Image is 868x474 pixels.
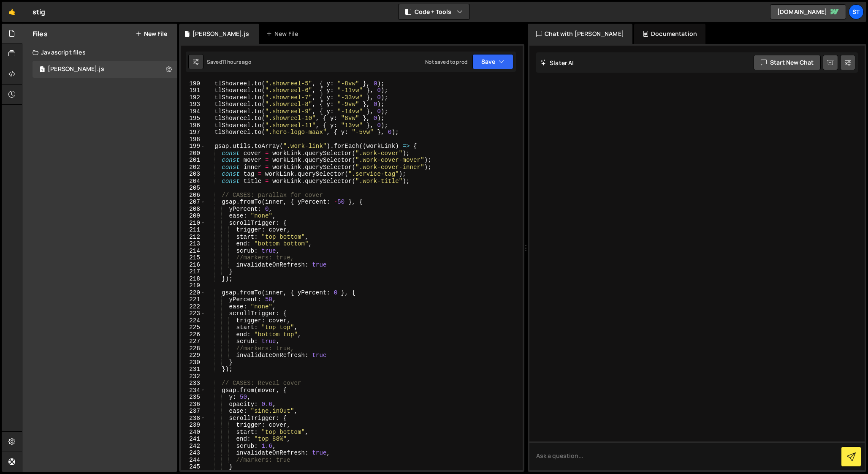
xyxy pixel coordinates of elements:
div: 212 [181,234,206,241]
div: 233 [181,380,206,387]
div: stig [33,7,46,17]
div: 245 [181,463,206,471]
div: 223 [181,310,206,317]
div: [PERSON_NAME].js [193,30,249,38]
div: 217 [181,268,206,275]
div: 234 [181,387,206,394]
button: New File [136,30,167,37]
div: 224 [181,317,206,324]
div: 16026/42920.js [33,61,177,78]
div: 218 [181,275,206,283]
div: 229 [181,352,206,359]
div: 192 [181,94,206,101]
div: Javascript files [22,44,177,61]
div: 213 [181,240,206,248]
div: 190 [181,80,206,87]
div: 211 [181,226,206,234]
div: 227 [181,338,206,345]
div: 206 [181,192,206,199]
div: 231 [181,366,206,373]
div: 195 [181,115,206,122]
div: 201 [181,157,206,164]
div: 214 [181,248,206,255]
div: 238 [181,415,206,422]
div: 237 [181,408,206,415]
div: 242 [181,443,206,450]
div: 193 [181,101,206,108]
div: 196 [181,122,206,129]
button: Start new chat [754,55,821,70]
a: 🤙 [2,2,22,22]
div: 239 [181,422,206,429]
span: 1 [40,67,45,74]
div: 232 [181,373,206,380]
div: 219 [181,282,206,289]
div: 226 [181,331,206,338]
div: 215 [181,254,206,262]
div: Chat with [PERSON_NAME] [528,24,632,44]
div: 244 [181,457,206,464]
div: [PERSON_NAME].js [48,65,104,73]
div: 221 [181,296,206,303]
div: 209 [181,212,206,220]
div: 225 [181,324,206,331]
div: 241 [181,436,206,443]
div: New File [266,30,301,38]
a: St [849,4,864,19]
div: 202 [181,164,206,171]
div: Not saved to prod [425,58,467,65]
div: 203 [181,171,206,178]
button: Save [472,54,513,69]
div: 243 [181,449,206,457]
div: 205 [181,185,206,192]
div: 235 [181,394,206,401]
div: 210 [181,220,206,227]
div: 230 [181,359,206,366]
div: 199 [181,143,206,150]
div: 11 hours ago [222,58,251,65]
div: 200 [181,150,206,157]
div: 194 [181,108,206,115]
div: 228 [181,345,206,352]
h2: Slater AI [540,59,574,67]
div: 222 [181,303,206,311]
div: Saved [207,58,251,65]
div: 240 [181,429,206,436]
div: 204 [181,178,206,185]
div: 198 [181,136,206,143]
div: 236 [181,401,206,408]
div: 191 [181,87,206,94]
button: Code + Tools [399,4,469,19]
div: 207 [181,199,206,206]
div: 208 [181,206,206,213]
div: 220 [181,289,206,297]
div: Documentation [634,24,705,44]
a: [DOMAIN_NAME] [770,4,846,19]
div: 197 [181,129,206,136]
div: 216 [181,262,206,269]
h2: Files [33,29,48,38]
